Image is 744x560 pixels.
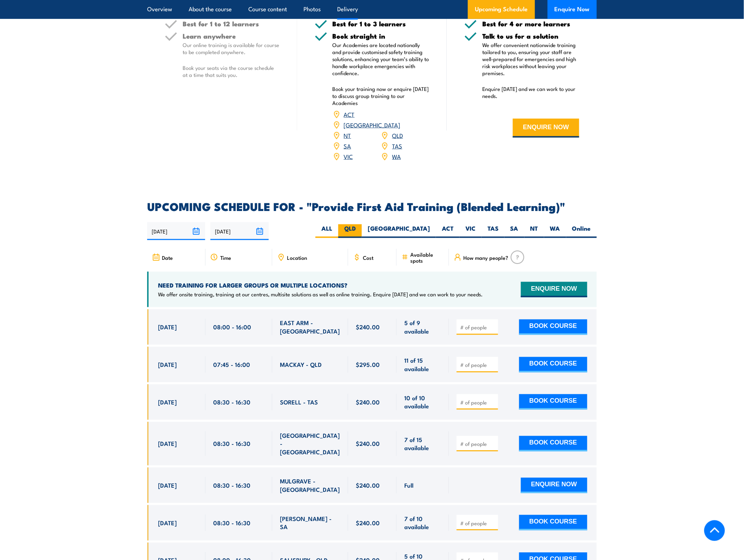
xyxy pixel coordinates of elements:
[459,224,482,238] label: VIC
[333,20,430,27] h5: Best for 1 to 3 learners
[482,85,579,99] p: Enquire [DATE] and we can work to your needs.
[524,224,544,238] label: NT
[344,120,400,129] a: [GEOGRAPHIC_DATA]
[461,362,496,369] input: # of people
[158,361,177,369] span: [DATE]
[213,323,251,331] span: 08:00 - 16:00
[147,201,597,211] h2: UPCOMING SCHEDULE FOR - "Provide First Aid Training (Blended Learning)"
[566,224,597,238] label: Online
[162,255,173,261] span: Date
[183,20,280,27] h5: Best for 1 to 12 learners
[356,398,380,406] span: $240.00
[356,361,380,369] span: $295.00
[158,440,177,448] span: [DATE]
[356,481,380,489] span: $240.00
[158,291,483,298] p: We offer onsite training, training at our centres, multisite solutions as well as online training...
[158,398,177,406] span: [DATE]
[519,436,587,452] button: BOOK COURSE
[404,319,441,335] span: 5 of 9 available
[213,398,250,406] span: 08:30 - 16:30
[338,224,362,238] label: QLD
[404,515,441,531] span: 7 of 10 available
[158,281,483,289] h4: NEED TRAINING FOR LARGER GROUPS OR MULTIPLE LOCATIONS?
[519,515,587,531] button: BOOK COURSE
[363,255,373,261] span: Cost
[344,141,351,150] a: SA
[280,319,340,335] span: EAST ARM - [GEOGRAPHIC_DATA]
[213,361,250,369] span: 07:45 - 16:00
[280,477,340,494] span: MULGRAVE - [GEOGRAPHIC_DATA]
[392,141,402,150] a: TAS
[521,478,587,493] button: ENQUIRE NOW
[158,519,177,527] span: [DATE]
[461,324,496,331] input: # of people
[461,520,496,527] input: # of people
[482,20,579,27] h5: Best for 4 or more learners
[280,361,322,369] span: MACKAY - QLD
[344,110,355,118] a: ACT
[158,323,177,331] span: [DATE]
[436,224,459,238] label: ACT
[333,33,430,39] h5: Book straight in
[344,131,351,139] a: NT
[521,282,587,297] button: ENQUIRE NOW
[482,33,579,39] h5: Talk to us for a solution
[519,357,587,373] button: BOOK COURSE
[158,481,177,489] span: [DATE]
[213,481,250,489] span: 08:30 - 16:30
[287,255,307,261] span: Location
[280,515,340,531] span: [PERSON_NAME] - SA
[344,152,353,160] a: VIC
[213,519,250,527] span: 08:30 - 16:30
[315,224,338,238] label: ALL
[544,224,566,238] label: WA
[482,224,504,238] label: TAS
[392,152,401,160] a: WA
[183,64,280,78] p: Book your seats via the course schedule at a time that suits you.
[356,440,380,448] span: $240.00
[280,398,318,406] span: SORELL - TAS
[356,323,380,331] span: $240.00
[147,222,205,240] input: From date
[404,436,441,452] span: 7 of 15 available
[482,41,579,77] p: We offer convenient nationwide training tailored to you, ensuring your staff are well-prepared fo...
[461,399,496,406] input: # of people
[519,394,587,410] button: BOOK COURSE
[404,481,413,489] span: Full
[333,85,430,106] p: Book your training now or enquire [DATE] to discuss group training to our Academies
[513,119,579,138] button: ENQUIRE NOW
[519,319,587,335] button: BOOK COURSE
[461,441,496,448] input: # of people
[220,255,231,261] span: Time
[210,222,268,240] input: To date
[280,431,340,456] span: [GEOGRAPHIC_DATA] - [GEOGRAPHIC_DATA]
[404,356,441,373] span: 11 of 15 available
[213,440,250,448] span: 08:30 - 16:30
[392,131,403,139] a: QLD
[411,251,444,263] span: Available spots
[356,519,380,527] span: $240.00
[183,33,280,39] h5: Learn anywhere
[404,394,441,410] span: 10 of 10 available
[362,224,436,238] label: [GEOGRAPHIC_DATA]
[504,224,524,238] label: SA
[333,41,430,77] p: Our Academies are located nationally and provide customised safety training solutions, enhancing ...
[464,255,509,261] span: How many people?
[183,41,280,55] p: Our online training is available for course to be completed anywhere.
